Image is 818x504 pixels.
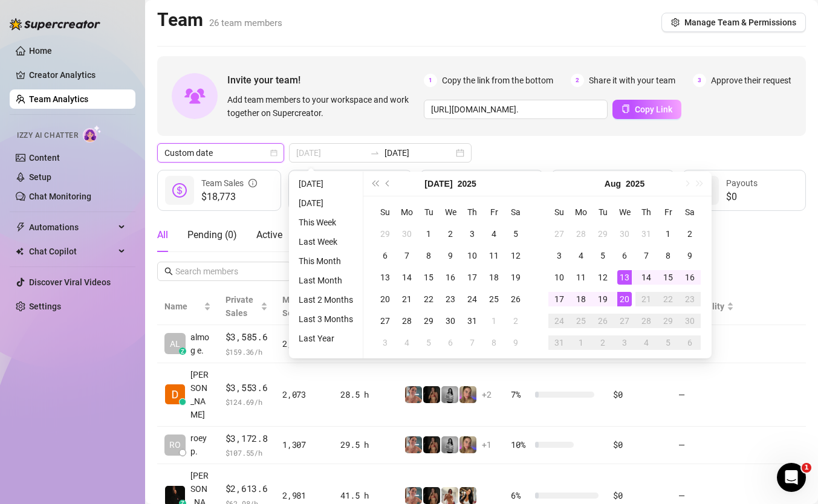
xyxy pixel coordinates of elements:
[461,201,483,223] th: Th
[385,146,453,160] input: End date
[525,170,533,196] span: question-circle
[396,223,418,245] td: 2025-06-30
[614,245,635,267] td: 2025-08-06
[370,148,380,158] span: swap-right
[461,267,483,288] td: 2025-07-17
[270,149,278,157] span: calendar
[226,431,268,446] span: $3,172.8
[635,288,657,310] td: 2025-08-21
[157,8,282,31] h2: Team
[421,335,436,350] div: 5
[378,227,392,241] div: 29
[190,431,211,458] span: roey p.
[294,215,358,230] li: This Week
[29,218,115,237] span: Automations
[440,245,461,267] td: 2025-07-09
[626,172,644,196] button: Choose a year
[461,332,483,354] td: 2025-08-07
[405,436,422,453] img: Yarden
[505,310,527,332] td: 2025-08-02
[282,388,326,401] div: 2,073
[612,100,681,119] button: Copy Link
[679,245,701,267] td: 2025-08-09
[424,172,452,196] button: Choose a month
[552,292,566,306] div: 17
[374,288,396,310] td: 2025-07-20
[396,288,418,310] td: 2025-07-21
[340,388,390,401] div: 28.5 h
[661,13,806,32] button: Manage Team & Permissions
[508,314,523,328] div: 2
[461,310,483,332] td: 2025-07-31
[459,386,476,403] img: Cherry
[657,332,679,354] td: 2025-09-05
[83,125,102,143] img: AI Chatter
[605,172,621,196] button: Choose a month
[596,227,610,241] div: 29
[683,248,697,263] div: 9
[617,314,632,328] div: 27
[378,270,392,285] div: 13
[548,267,570,288] td: 2025-08-10
[639,314,654,328] div: 28
[508,248,523,263] div: 12
[574,292,588,306] div: 18
[614,223,635,245] td: 2025-07-30
[596,248,610,263] div: 5
[613,438,663,451] div: $0
[458,172,476,196] button: Choose a year
[639,335,654,350] div: 4
[396,267,418,288] td: 2025-07-14
[294,234,358,249] li: Last Week
[465,227,479,241] div: 3
[614,288,635,310] td: 2025-08-20
[443,270,458,285] div: 16
[511,388,530,401] span: 7 %
[164,300,201,313] span: Name
[617,227,632,241] div: 30
[440,332,461,354] td: 2025-08-06
[483,310,505,332] td: 2025-08-01
[639,227,654,241] div: 31
[396,201,418,223] th: Mo
[548,223,570,245] td: 2025-07-27
[256,229,282,241] span: Active
[487,292,501,306] div: 25
[209,18,282,28] span: 26 team members
[552,227,566,241] div: 27
[693,74,706,87] span: 3
[421,292,436,306] div: 22
[29,302,61,311] a: Settings
[226,330,268,344] span: $3,585.6
[461,223,483,245] td: 2025-07-03
[589,74,675,87] span: Share it with your team
[443,292,458,306] div: 23
[165,384,185,404] img: Dana Roz
[482,438,492,451] span: + 1
[508,335,523,350] div: 9
[679,310,701,332] td: 2025-08-30
[175,265,274,278] input: Search members
[294,273,358,288] li: Last Month
[465,335,479,350] div: 7
[465,248,479,263] div: 10
[227,93,419,120] span: Add team members to your workspace and work together on Supercreator.
[483,245,505,267] td: 2025-07-11
[29,153,60,163] a: Content
[726,178,758,188] span: Payouts
[424,74,437,87] span: 1
[683,270,697,285] div: 16
[487,227,501,241] div: 4
[635,332,657,354] td: 2025-09-04
[294,196,358,210] li: [DATE]
[570,332,592,354] td: 2025-09-01
[617,335,632,350] div: 3
[574,248,588,263] div: 4
[423,487,440,504] img: the_bohema
[400,292,414,306] div: 21
[172,183,187,198] span: dollar-circle
[421,314,436,328] div: 29
[443,314,458,328] div: 30
[442,74,553,87] span: Copy the link from the bottom
[248,176,257,190] span: info-circle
